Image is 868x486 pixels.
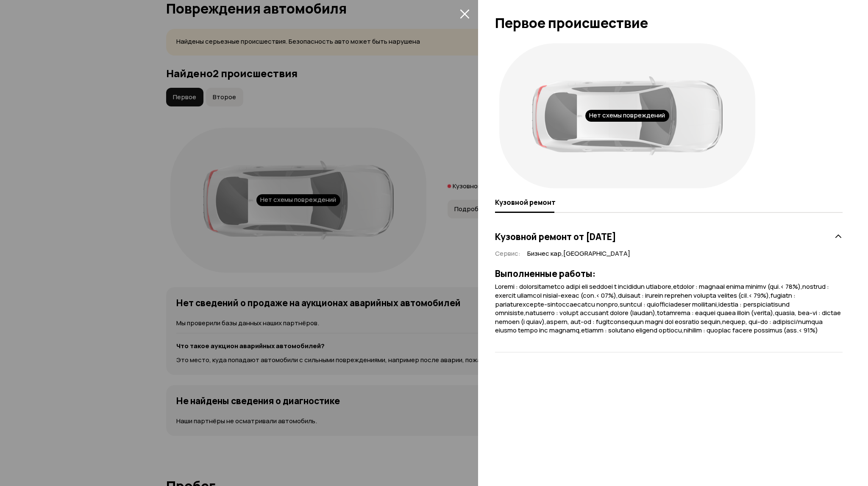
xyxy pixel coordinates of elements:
h3: Кузовной ремонт от [DATE] [495,231,616,242]
span: Loremi : dolorsitametco adipi eli seddoei t incididun utlabore,etdolor : magnaal enima minimv (qu... [495,282,841,335]
span: Бизнес кар , [GEOGRAPHIC_DATA] [527,249,630,258]
div: Нет схемы повреждений [585,110,669,122]
span: Кузовной ремонт [495,198,556,207]
button: закрыть [458,7,471,20]
span: Сервис : [495,249,520,258]
h3: Выполненные работы: [495,268,843,279]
